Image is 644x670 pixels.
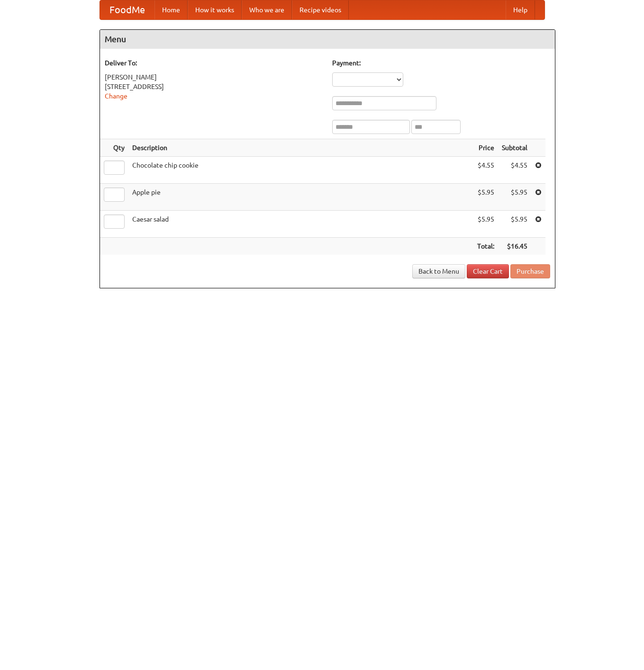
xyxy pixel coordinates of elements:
[467,264,509,278] a: Clear Cart
[473,211,498,238] td: $5.95
[498,238,531,255] th: $16.45
[128,211,473,238] td: Caesar salad
[100,0,154,19] a: FoodMe
[128,157,473,184] td: Chocolate chip cookie
[473,157,498,184] td: $4.55
[105,58,323,68] h5: Deliver To:
[128,184,473,211] td: Apple pie
[105,82,323,91] div: [STREET_ADDRESS]
[128,139,473,157] th: Description
[498,157,531,184] td: $4.55
[105,72,323,82] div: [PERSON_NAME]
[332,58,550,68] h5: Payment:
[473,139,498,157] th: Price
[412,264,465,278] a: Back to Menu
[292,0,349,19] a: Recipe videos
[473,238,498,255] th: Total:
[510,264,550,278] button: Purchase
[100,30,555,49] h4: Menu
[498,211,531,238] td: $5.95
[473,184,498,211] td: $5.95
[105,92,127,100] a: Change
[100,139,128,157] th: Qty
[188,0,242,19] a: How it works
[498,139,531,157] th: Subtotal
[498,184,531,211] td: $5.95
[154,0,188,19] a: Home
[506,0,535,19] a: Help
[242,0,292,19] a: Who we are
